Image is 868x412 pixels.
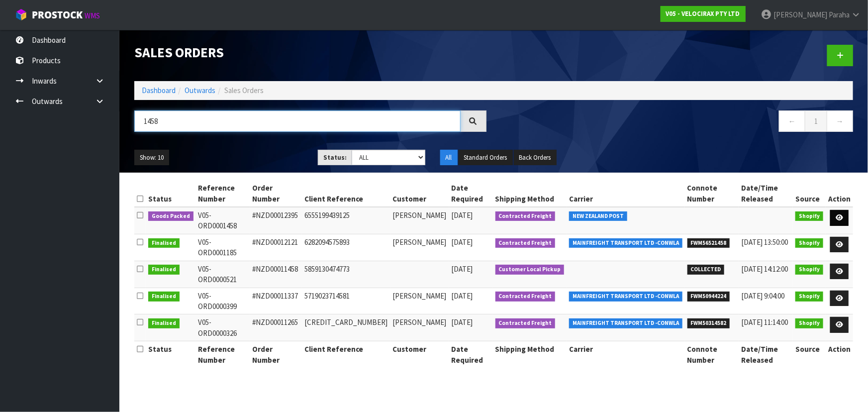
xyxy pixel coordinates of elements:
[739,341,793,368] th: Date/Time Released
[196,314,250,341] td: V05-ORD0000326
[569,211,627,221] span: NEW ZEALAND POST
[795,265,823,275] span: Shopify
[687,318,730,328] span: FWM50314582
[148,238,180,248] span: Finalised
[452,210,473,220] span: [DATE]
[250,180,302,207] th: Order Number
[302,207,390,234] td: 6555199439125
[779,110,805,132] a: ←
[739,180,793,207] th: Date/Time Released
[250,314,302,341] td: #NZD00011265
[196,180,250,207] th: Reference Number
[185,86,215,95] a: Outwards
[302,180,390,207] th: Client Reference
[741,237,788,247] span: [DATE] 13:50:00
[795,238,823,248] span: Shopify
[793,180,826,207] th: Source
[687,292,730,302] span: FWM50944224
[323,153,347,162] strong: Status:
[567,341,685,368] th: Carrier
[826,341,853,368] th: Action
[85,11,100,20] small: WMS
[569,292,682,302] span: MAINFREIGHT TRANSPORT LTD -CONWLA
[390,314,449,341] td: [PERSON_NAME]
[826,180,853,207] th: Action
[452,317,473,327] span: [DATE]
[495,292,556,302] span: Contracted Freight
[829,10,850,19] span: Paraha
[196,341,250,368] th: Reference Number
[569,318,682,328] span: MAINFREIGHT TRANSPORT LTD -CONWLA
[134,45,486,60] h1: Sales Orders
[449,341,493,368] th: Date Required
[196,261,250,288] td: V05-ORD0000521
[567,180,685,207] th: Carrier
[134,150,169,166] button: Show: 10
[148,211,193,221] span: Goods Packed
[196,234,250,261] td: V05-ORD0001185
[495,265,565,275] span: Customer Local Pickup
[793,341,826,368] th: Source
[146,341,196,368] th: Status
[452,264,473,274] span: [DATE]
[493,341,567,368] th: Shipping Method
[196,288,250,314] td: V05-ORD0000399
[250,261,302,288] td: #NZD00011458
[493,180,567,207] th: Shipping Method
[685,341,739,368] th: Connote Number
[687,265,725,275] span: COLLECTED
[196,207,250,234] td: V05-ORD0001458
[146,180,196,207] th: Status
[302,341,390,368] th: Client Reference
[741,264,788,274] span: [DATE] 14:12:00
[390,234,449,261] td: [PERSON_NAME]
[805,110,827,132] a: 1
[148,292,180,302] span: Finalised
[495,318,556,328] span: Contracted Freight
[495,211,556,221] span: Contracted Freight
[250,341,302,368] th: Order Number
[514,150,557,166] button: Back Orders
[661,6,746,22] a: V05 - VELOCIRAX PTY LTD
[250,234,302,261] td: #NZD00012121
[569,238,682,248] span: MAINFREIGHT TRANSPORT LTD -CONWLA
[390,207,449,234] td: [PERSON_NAME]
[687,238,730,248] span: FWM56521458
[148,265,180,275] span: Finalised
[390,180,449,207] th: Customer
[32,8,83,21] span: ProStock
[302,261,390,288] td: 5859130474773
[795,318,823,328] span: Shopify
[666,9,740,18] strong: V05 - VELOCIRAX PTY LTD
[302,234,390,261] td: 6282094575893
[250,207,302,234] td: #NZD00012395
[495,238,556,248] span: Contracted Freight
[773,10,827,19] span: [PERSON_NAME]
[302,314,390,341] td: [CREDIT_CARD_NUMBER]
[250,288,302,314] td: #NZD00011337
[741,291,784,301] span: [DATE] 9:04:00
[302,288,390,314] td: 5719023714581
[795,211,823,221] span: Shopify
[390,288,449,314] td: [PERSON_NAME]
[452,237,473,247] span: [DATE]
[449,180,493,207] th: Date Required
[440,150,458,166] button: All
[501,110,854,135] nav: Page navigation
[142,86,176,95] a: Dashboard
[134,110,461,132] input: Search sales orders
[452,291,473,301] span: [DATE]
[15,8,27,21] img: cube-alt.png
[827,110,853,132] a: →
[795,292,823,302] span: Shopify
[390,341,449,368] th: Customer
[741,317,788,327] span: [DATE] 11:14:00
[224,86,264,95] span: Sales Orders
[148,318,180,328] span: Finalised
[459,150,513,166] button: Standard Orders
[685,180,739,207] th: Connote Number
